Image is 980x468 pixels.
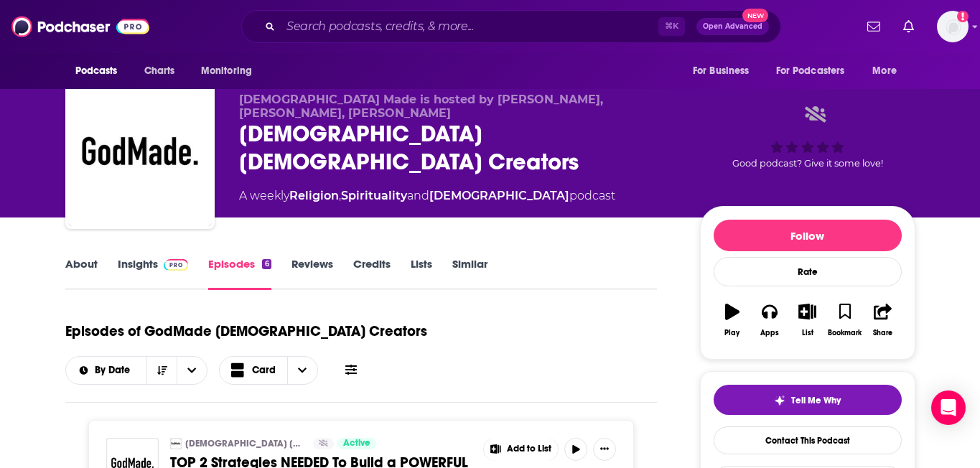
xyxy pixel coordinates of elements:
a: Religion [289,189,339,202]
button: Follow [714,220,902,251]
div: Search podcasts, credits, & more... [241,10,781,43]
button: List [788,294,826,346]
a: Show notifications dropdown [862,14,886,39]
span: Monitoring [201,61,252,81]
a: Charts [135,57,184,85]
img: tell me why sparkle [774,395,785,406]
span: New [742,9,768,22]
span: Tell Me Why [791,395,841,406]
img: Podchaser Pro [164,259,189,271]
h2: Choose List sort [65,356,208,385]
button: Show More Button [593,438,616,461]
img: GodMade Christian Creators [170,438,182,449]
h1: Episodes of GodMade [DEMOGRAPHIC_DATA] Creators [65,322,427,340]
span: Charts [144,61,175,81]
button: Sort Direction [146,357,177,384]
div: Play [724,329,739,337]
span: Active [343,436,370,451]
a: Spirituality [341,189,407,202]
span: Podcasts [75,61,118,81]
button: Share [864,294,901,346]
span: By Date [95,365,135,375]
span: ⌘ K [658,17,685,36]
a: [DEMOGRAPHIC_DATA] [DEMOGRAPHIC_DATA] Creators [185,438,304,449]
button: Play [714,294,751,346]
div: Good podcast? Give it some love! [700,93,915,182]
span: Open Advanced [703,23,762,30]
button: open menu [767,57,866,85]
img: GodMade Christian Creators [68,83,212,226]
div: Open Intercom Messenger [931,390,966,425]
button: Open AdvancedNew [696,18,769,35]
a: [DEMOGRAPHIC_DATA] [429,189,569,202]
a: Credits [353,257,391,290]
a: InsightsPodchaser Pro [118,257,189,290]
button: Show More Button [484,438,559,461]
div: Bookmark [828,329,862,337]
span: For Podcasters [776,61,845,81]
span: Add to List [507,444,551,454]
button: Bookmark [826,294,864,346]
span: More [872,61,897,81]
img: Podchaser - Follow, Share and Rate Podcasts [11,13,149,40]
span: Logged in as lori.heiselman [937,11,969,42]
span: Good podcast? Give it some love! [732,158,883,169]
button: Show profile menu [937,11,969,42]
a: Similar [452,257,487,290]
img: User Profile [937,11,969,42]
div: List [802,329,813,337]
a: Contact This Podcast [714,426,902,454]
svg: Add a profile image [957,11,969,22]
a: Lists [411,257,432,290]
a: Reviews [291,257,333,290]
button: Choose View [219,356,318,385]
div: 6 [262,259,271,269]
div: Share [873,329,892,337]
button: tell me why sparkleTell Me Why [714,385,902,415]
button: open menu [862,57,915,85]
input: Search podcasts, credits, & more... [281,15,658,38]
a: Show notifications dropdown [897,14,920,39]
a: About [65,257,98,290]
button: open menu [191,57,271,85]
button: open menu [177,357,207,384]
a: Episodes6 [208,257,271,290]
span: Card [252,365,276,375]
button: open menu [683,57,767,85]
a: Active [337,438,376,449]
div: A weekly podcast [239,187,615,205]
div: Rate [714,257,902,286]
div: Apps [760,329,779,337]
span: , [339,189,341,202]
button: Apps [751,294,788,346]
button: open menu [66,365,147,375]
span: For Business [693,61,750,81]
span: [DEMOGRAPHIC_DATA] Made is hosted by [PERSON_NAME], [PERSON_NAME], [PERSON_NAME] [239,93,603,120]
span: and [407,189,429,202]
button: open menu [65,57,136,85]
